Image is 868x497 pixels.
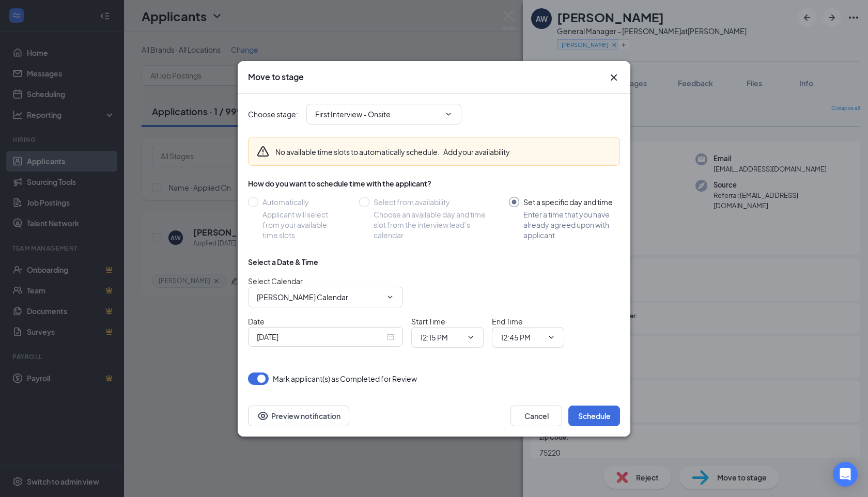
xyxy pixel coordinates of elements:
span: Mark applicant(s) as Completed for Review [273,372,417,385]
button: Preview notificationEye [248,406,349,426]
svg: ChevronDown [444,110,453,118]
span: Date [248,317,265,326]
button: Close [608,71,620,84]
button: Cancel [510,406,562,426]
div: Open Intercom Messenger [833,462,858,487]
input: Sep 22, 2025 [257,331,385,343]
svg: Cross [608,71,620,84]
button: Schedule [568,406,620,426]
input: Start time [420,332,462,343]
div: No available time slots to automatically schedule. [275,147,510,157]
h3: Move to stage [248,71,304,83]
button: Add your availability [443,147,510,157]
span: Start Time [411,317,445,326]
span: Choose stage : [248,108,298,120]
svg: ChevronDown [386,293,394,301]
svg: Eye [257,410,269,422]
span: End Time [492,317,523,326]
div: Select a Date & Time [248,257,318,267]
div: How do you want to schedule time with the applicant? [248,178,620,189]
input: End time [501,332,543,343]
span: Select Calendar [248,276,303,286]
svg: ChevronDown [547,333,555,341]
svg: ChevronDown [467,333,475,341]
svg: Warning [257,145,269,158]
